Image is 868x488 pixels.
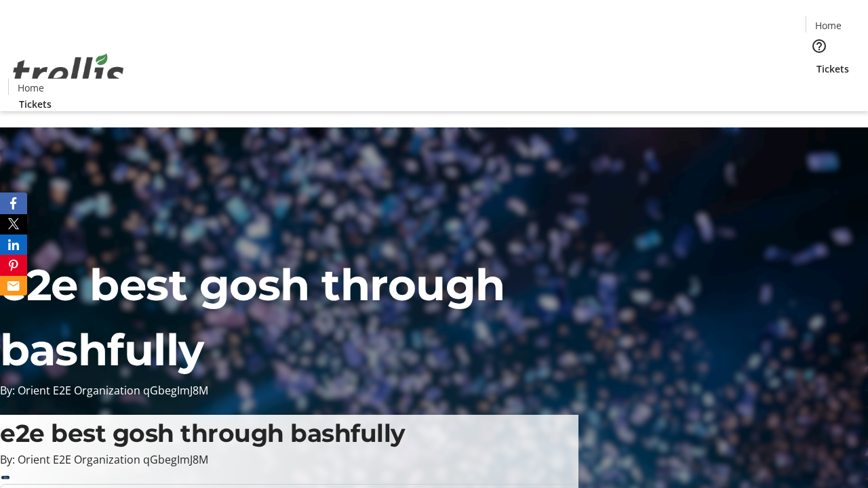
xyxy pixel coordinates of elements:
[816,62,849,76] span: Tickets
[8,39,129,106] img: Orient E2E Organization qGbegImJ8M's Logo
[806,62,860,76] a: Tickets
[9,81,52,95] a: Home
[815,18,842,33] span: Home
[806,18,850,33] a: Home
[806,33,833,60] button: Help
[8,97,62,111] a: Tickets
[19,97,52,111] span: Tickets
[806,76,833,103] button: Cart
[18,81,44,95] span: Home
